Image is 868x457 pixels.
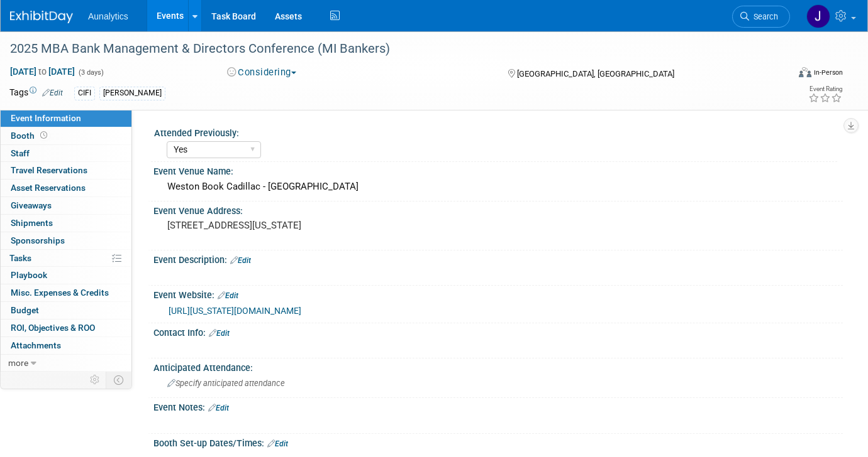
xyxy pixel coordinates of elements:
[153,323,843,340] div: Contact Info:
[1,145,131,162] a: Staff
[1,337,131,354] a: Attachments
[106,372,132,388] td: Toggle Event Tabs
[1,355,131,372] a: more
[1,284,131,301] a: Misc. Expenses & Credits
[1,232,131,249] a: Sponsorships
[11,131,50,141] span: Booth
[1,267,131,284] a: Playbook
[77,68,104,77] span: (3 days)
[9,86,63,100] td: Tags
[169,306,301,316] a: [URL][US_STATE][DOMAIN_NAME]
[1,250,131,267] a: Tasks
[11,288,109,298] span: Misc. Expenses & Credits
[517,69,674,78] span: [GEOGRAPHIC_DATA], [GEOGRAPHIC_DATA]
[11,183,86,193] span: Asset Reservations
[163,177,833,196] div: Weston Book Cadillac - [GEOGRAPHIC_DATA]
[74,87,95,100] div: CIFI
[84,372,106,388] td: Personalize Event Tab Strip
[799,67,811,77] img: Format-Inperson.png
[209,329,230,338] a: Edit
[36,67,48,77] span: to
[1,215,131,232] a: Shipments
[9,66,75,77] span: [DATE] [DATE]
[153,250,843,267] div: Event Description:
[267,439,288,448] a: Edit
[732,6,790,28] a: Search
[808,86,842,92] div: Event Rating
[99,87,165,100] div: [PERSON_NAME]
[230,256,251,265] a: Edit
[153,398,843,414] div: Event Notes:
[9,253,31,263] span: Tasks
[218,291,238,300] a: Edit
[1,320,131,336] a: ROI, Objectives & ROO
[11,218,53,228] span: Shipments
[153,434,843,450] div: Booth Set-up Dates/Times:
[88,11,128,21] span: Aunalytics
[11,235,65,245] span: Sponsorships
[167,379,285,388] span: Specify anticipated attendance
[10,11,73,23] img: ExhibitDay
[11,270,47,280] span: Playbook
[167,220,427,231] pre: [STREET_ADDRESS][US_STATE]
[11,165,87,175] span: Travel Reservations
[11,340,61,350] span: Attachments
[1,180,131,196] a: Asset Reservations
[1,127,131,144] a: Booth
[8,358,28,368] span: more
[11,200,52,210] span: Giveaways
[223,66,301,79] button: Considering
[154,124,837,139] div: Attended Previously:
[749,12,778,21] span: Search
[153,162,843,178] div: Event Venue Name:
[153,286,843,302] div: Event Website:
[42,89,63,97] a: Edit
[11,305,39,315] span: Budget
[38,131,50,140] span: Booth not reserved yet
[1,302,131,319] a: Budget
[806,4,830,28] img: Julie Grisanti-Cieslak
[11,113,81,123] span: Event Information
[153,358,843,374] div: Anticipated Attendance:
[153,202,843,217] div: Event Venue Address:
[1,162,131,179] a: Travel Reservations
[720,65,843,84] div: Event Format
[6,38,772,60] div: 2025 MBA Bank Management & Directors Conference (MI Bankers)
[813,68,843,77] div: In-Person
[11,323,95,333] span: ROI, Objectives & ROO
[1,110,131,127] a: Event Information
[11,148,30,158] span: Staff
[208,404,229,412] a: Edit
[1,197,131,214] a: Giveaways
